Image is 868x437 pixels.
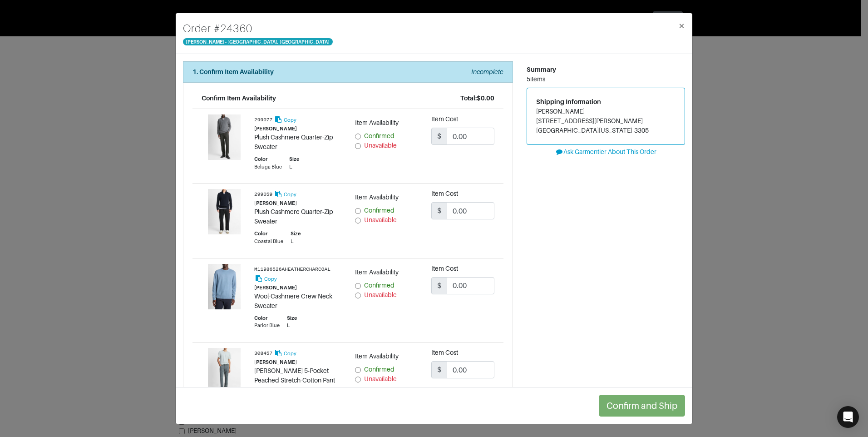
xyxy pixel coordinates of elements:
[355,367,361,373] input: Confirmed
[364,207,395,214] span: Confirmed
[291,230,301,238] div: Size
[254,192,272,198] small: 299059
[254,155,282,163] div: Color
[355,352,399,361] label: Item Availability
[837,406,859,428] div: Open Intercom Messenger
[254,207,341,226] div: Plush Cashmere Quarter-Zip Sweater
[355,193,399,202] label: Item Availability
[289,163,299,171] div: L
[274,189,297,199] button: Copy
[431,189,458,199] label: Item Cost
[355,268,399,277] label: Item Availability
[254,133,341,152] div: Plush Cashmere Quarter-Zip Sweater
[254,267,330,272] small: M11986526AHEATHERCHARCOAL
[431,277,447,294] span: $
[254,117,272,123] small: 299077
[364,375,397,382] span: Unavailable
[431,264,458,273] label: Item Cost
[431,114,458,124] label: Item Cost
[364,216,397,223] span: Unavailable
[202,264,247,309] img: Product
[254,273,277,284] button: Copy
[274,348,297,358] button: Copy
[355,208,361,214] input: Confirmed
[254,366,341,385] div: [PERSON_NAME] 5-Pocket Peached Stretch-Cotton Pant
[287,314,297,322] div: Size
[431,128,447,145] span: $
[527,145,685,159] button: Ask Garmentier About This Order
[355,377,361,382] input: Unavailable
[192,68,274,75] strong: 1. Confirm Item Availability
[254,284,341,292] div: [PERSON_NAME]
[671,13,692,39] button: Close
[284,192,296,197] small: Copy
[202,189,247,234] img: Product
[355,143,361,149] input: Unavailable
[284,117,296,123] small: Copy
[431,202,447,219] span: $
[678,20,685,32] span: ×
[254,230,283,238] div: Color
[460,94,494,103] div: Total: $0.00
[364,132,395,139] span: Confirmed
[355,134,361,139] input: Confirmed
[355,218,361,223] input: Unavailable
[536,107,676,135] address: [PERSON_NAME] [STREET_ADDRESS][PERSON_NAME] [GEOGRAPHIC_DATA][US_STATE]-3305
[202,348,247,393] img: Product
[289,155,299,163] div: Size
[183,38,333,45] span: [PERSON_NAME] - [GEOGRAPHIC_DATA], [GEOGRAPHIC_DATA]
[254,322,280,329] div: Parlor Blue
[202,94,276,103] div: Confirm Item Availability
[287,322,297,329] div: L
[599,395,685,417] button: Confirm and Ship
[364,142,397,149] span: Unavailable
[431,361,447,378] span: $
[536,98,601,105] span: Shipping Information
[355,293,361,298] input: Unavailable
[355,118,399,128] label: Item Availability
[254,238,283,245] div: Coastal Blue
[364,366,395,373] span: Confirmed
[254,292,341,311] div: Wool-Cashmere Crew Neck Sweater
[471,68,503,75] em: Incomplete
[364,291,397,298] span: Unavailable
[202,114,247,160] img: Product
[355,283,361,289] input: Confirmed
[254,351,272,356] small: 308457
[183,20,333,37] h4: Order # 24360
[431,348,458,358] label: Item Cost
[254,358,341,366] div: [PERSON_NAME]
[254,314,280,322] div: Color
[254,199,341,207] div: [PERSON_NAME]
[264,276,277,282] small: Copy
[527,74,685,84] div: 5 items
[284,351,296,356] small: Copy
[291,238,301,245] div: L
[254,163,282,171] div: Beluga Blue
[364,282,395,289] span: Confirmed
[274,114,297,125] button: Copy
[527,65,685,74] div: Summary
[254,125,341,133] div: [PERSON_NAME]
